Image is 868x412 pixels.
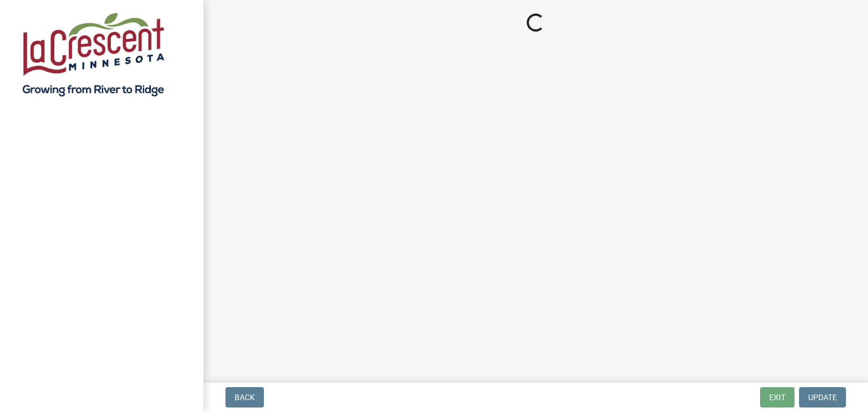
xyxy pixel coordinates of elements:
span: Update [808,393,837,402]
button: Back [225,387,264,407]
button: Exit [760,387,795,407]
span: Back [235,393,255,402]
img: City of La Crescent, Minnesota [23,12,164,97]
button: Update [799,387,846,407]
